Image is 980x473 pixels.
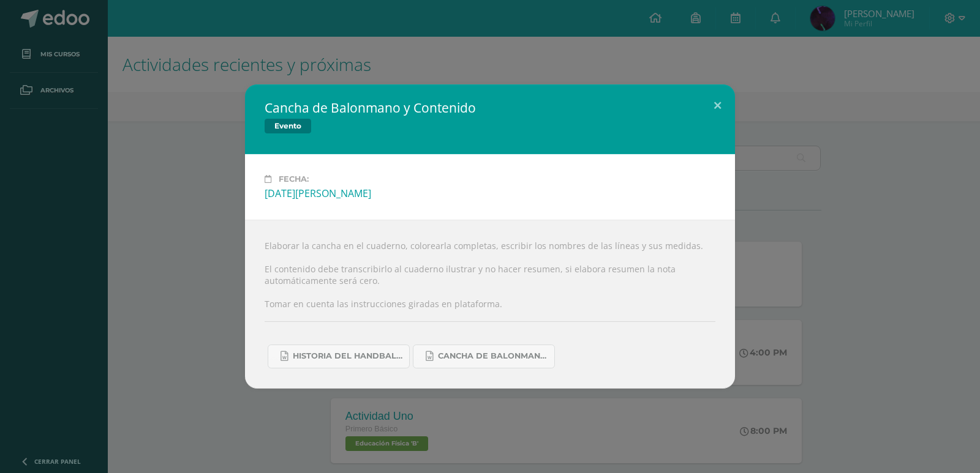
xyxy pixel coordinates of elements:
span: Historia del handball.docx [293,351,403,361]
span: Cancha de Balonmano.docx [438,351,548,361]
a: Historia del handball.docx [268,345,410,368]
span: Fecha: [279,174,309,184]
h2: Cancha de Balonmano y Contenido [265,99,476,116]
a: Cancha de Balonmano.docx [413,345,555,368]
button: Close (Esc) [700,84,735,126]
div: [DATE][PERSON_NAME] [265,187,715,200]
span: Evento [265,119,311,133]
div: Elaborar la cancha en el cuaderno, colorearla completas, escribir los nombres de las líneas y sus... [245,220,735,388]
